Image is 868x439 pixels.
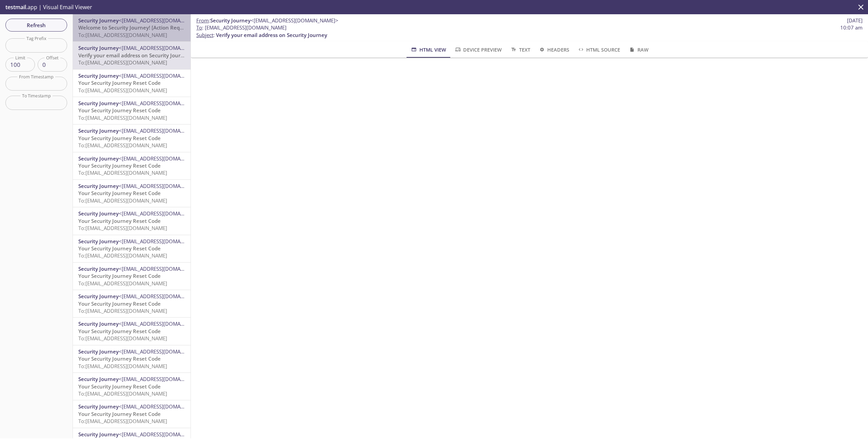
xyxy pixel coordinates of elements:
span: Security Journey [78,100,119,107]
span: <[EMAIL_ADDRESS][DOMAIN_NAME]> [119,376,206,382]
div: Security Journey<[EMAIL_ADDRESS][DOMAIN_NAME]>Your Security Journey Reset CodeTo:[EMAIL_ADDRESS][... [73,263,191,290]
div: Security Journey<[EMAIL_ADDRESS][DOMAIN_NAME]>Your Security Journey Reset CodeTo:[EMAIL_ADDRESS][... [73,373,191,400]
div: Security Journey<[EMAIL_ADDRESS][DOMAIN_NAME]>Your Security Journey Reset CodeTo:[EMAIL_ADDRESS][... [73,70,191,97]
span: Security Journey [78,155,119,162]
span: <[EMAIL_ADDRESS][DOMAIN_NAME]> [119,320,206,327]
span: Security Journey [78,265,119,272]
div: Security Journey<[EMAIL_ADDRESS][DOMAIN_NAME]>Your Security Journey Reset CodeTo:[EMAIL_ADDRESS][... [73,152,191,179]
div: Security Journey<[EMAIL_ADDRESS][DOMAIN_NAME]>Your Security Journey Reset CodeTo:[EMAIL_ADDRESS][... [73,180,191,207]
span: Security Journey [78,17,119,24]
div: Security Journey<[EMAIL_ADDRESS][DOMAIN_NAME]>Your Security Journey Reset CodeTo:[EMAIL_ADDRESS][... [73,125,191,152]
span: To: [EMAIL_ADDRESS][DOMAIN_NAME] [78,390,167,397]
div: Security Journey<[EMAIL_ADDRESS][DOMAIN_NAME]>Verify your email address on Security JourneyTo:[EM... [73,42,191,69]
span: Verify your email address on Security Journey [78,52,190,59]
span: <[EMAIL_ADDRESS][DOMAIN_NAME]> [119,72,206,79]
span: Your Security Journey Reset Code [78,107,161,114]
span: <[EMAIL_ADDRESS][DOMAIN_NAME]> [119,431,206,438]
span: Your Security Journey Reset Code [78,79,161,86]
span: To: [EMAIL_ADDRESS][DOMAIN_NAME] [78,418,167,424]
span: To: [EMAIL_ADDRESS][DOMAIN_NAME] [78,169,167,176]
span: <[EMAIL_ADDRESS][DOMAIN_NAME]> [119,17,206,24]
span: From [196,17,209,24]
div: Security Journey<[EMAIL_ADDRESS][DOMAIN_NAME]>Your Security Journey Reset CodeTo:[EMAIL_ADDRESS][... [73,207,191,234]
span: To: [EMAIL_ADDRESS][DOMAIN_NAME] [78,252,167,259]
span: Your Security Journey Reset Code [78,383,161,390]
span: Security Journey [78,44,119,51]
span: <[EMAIL_ADDRESS][DOMAIN_NAME]> [119,403,206,410]
span: To: [EMAIL_ADDRESS][DOMAIN_NAME] [78,59,167,66]
span: To: [EMAIL_ADDRESS][DOMAIN_NAME] [78,363,167,369]
div: Security Journey<[EMAIL_ADDRESS][DOMAIN_NAME]>Your Security Journey Reset CodeTo:[EMAIL_ADDRESS][... [73,97,191,124]
span: Security Journey [78,320,119,327]
span: To: [EMAIL_ADDRESS][DOMAIN_NAME] [78,335,167,342]
span: Security Journey [78,376,119,382]
span: <[EMAIL_ADDRESS][DOMAIN_NAME]> [119,100,206,107]
span: Your Security Journey Reset Code [78,328,161,335]
span: Refresh [11,21,62,30]
p: : [196,24,863,39]
span: Security Journey [78,238,119,245]
span: <[EMAIL_ADDRESS][DOMAIN_NAME]> [119,183,206,189]
span: Security Journey [78,348,119,355]
span: 10:07 am [840,24,863,31]
span: Security Journey [78,210,119,217]
span: To: [EMAIL_ADDRESS][DOMAIN_NAME] [78,142,167,149]
span: Security Journey [78,72,119,79]
span: To: [EMAIL_ADDRESS][DOMAIN_NAME] [78,280,167,287]
span: [DATE] [847,17,863,24]
span: HTML Source [577,45,620,54]
span: <[EMAIL_ADDRESS][DOMAIN_NAME]> [119,127,206,134]
span: <[EMAIL_ADDRESS][DOMAIN_NAME]> [119,293,206,300]
div: Security Journey<[EMAIL_ADDRESS][DOMAIN_NAME]>Your Security Journey Reset CodeTo:[EMAIL_ADDRESS][... [73,345,191,373]
span: Security Journey [210,17,251,24]
div: Security Journey<[EMAIL_ADDRESS][DOMAIN_NAME]>Your Security Journey Reset CodeTo:[EMAIL_ADDRESS][... [73,318,191,345]
span: Your Security Journey Reset Code [78,272,161,279]
span: Security Journey [78,293,119,300]
div: Security Journey<[EMAIL_ADDRESS][DOMAIN_NAME]>Welcome to Security Journey! [Action Required]To:[E... [73,14,191,41]
span: Raw [628,45,648,54]
div: Security Journey<[EMAIL_ADDRESS][DOMAIN_NAME]>Your Security Journey Reset CodeTo:[EMAIL_ADDRESS][... [73,235,191,262]
span: <[EMAIL_ADDRESS][DOMAIN_NAME]> [119,210,206,217]
span: <[EMAIL_ADDRESS][DOMAIN_NAME]> [119,348,206,355]
span: To: [EMAIL_ADDRESS][DOMAIN_NAME] [78,32,167,38]
span: <[EMAIL_ADDRESS][DOMAIN_NAME]> [119,155,206,162]
span: Subject [196,32,213,38]
span: Security Journey [78,431,119,438]
span: : [196,17,338,24]
span: Device Preview [454,45,502,54]
span: Your Security Journey Reset Code [78,135,161,141]
span: To: [EMAIL_ADDRESS][DOMAIN_NAME] [78,307,167,314]
span: <[EMAIL_ADDRESS][DOMAIN_NAME]> [251,17,338,24]
span: Your Security Journey Reset Code [78,300,161,307]
div: Security Journey<[EMAIL_ADDRESS][DOMAIN_NAME]>Your Security Journey Reset CodeTo:[EMAIL_ADDRESS][... [73,290,191,317]
span: Verify your email address on Security Journey [216,32,327,38]
span: testmail [5,3,26,11]
button: Refresh [5,19,67,32]
span: To: [EMAIL_ADDRESS][DOMAIN_NAME] [78,225,167,231]
span: Your Security Journey Reset Code [78,217,161,224]
span: To: [EMAIL_ADDRESS][DOMAIN_NAME] [78,197,167,204]
span: : [EMAIL_ADDRESS][DOMAIN_NAME] [196,24,287,31]
div: Security Journey<[EMAIL_ADDRESS][DOMAIN_NAME]>Your Security Journey Reset CodeTo:[EMAIL_ADDRESS][... [73,400,191,427]
span: To [196,24,202,31]
span: To: [EMAIL_ADDRESS][DOMAIN_NAME] [78,114,167,121]
span: Security Journey [78,403,119,410]
span: Text [510,45,530,54]
span: Your Security Journey Reset Code [78,245,161,252]
span: <[EMAIL_ADDRESS][DOMAIN_NAME]> [119,44,206,51]
span: Security Journey [78,127,119,134]
span: Security Journey [78,183,119,189]
span: Your Security Journey Reset Code [78,411,161,417]
span: Headers [538,45,569,54]
span: <[EMAIL_ADDRESS][DOMAIN_NAME]> [119,238,206,245]
span: <[EMAIL_ADDRESS][DOMAIN_NAME]> [119,265,206,272]
span: HTML View [410,45,446,54]
span: Your Security Journey Reset Code [78,190,161,196]
span: Your Security Journey Reset Code [78,162,161,169]
span: Your Security Journey Reset Code [78,355,161,362]
span: Welcome to Security Journey! [Action Required] [78,24,194,31]
span: To: [EMAIL_ADDRESS][DOMAIN_NAME] [78,87,167,94]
